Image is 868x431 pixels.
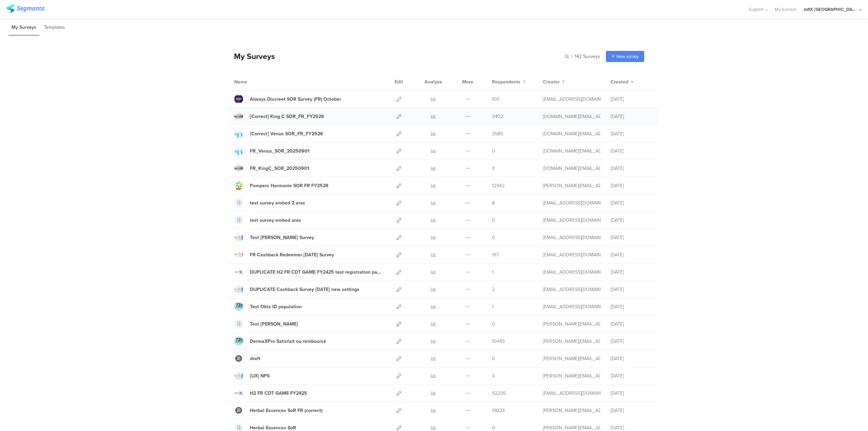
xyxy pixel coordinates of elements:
[492,78,520,85] span: Respondents
[611,165,651,172] div: [DATE]
[8,20,39,36] li: My Surveys
[611,303,651,310] div: [DATE]
[543,320,600,328] div: benetou.ib@pg.com
[543,286,600,293] div: debout.ld@pg.com
[611,182,651,189] div: [DATE]
[492,96,500,103] span: 100
[543,113,600,120] div: gommers.ag@pg.com
[611,217,651,224] div: [DATE]
[492,320,495,328] span: 0
[250,390,307,397] div: H2 FR CDT GAME FY2425
[543,251,600,258] div: malestic.lm@pg.com
[250,320,298,328] div: Test Ioana
[543,148,600,155] div: gommers.ag@pg.com
[492,148,495,155] span: 0
[492,199,495,207] span: 8
[611,130,651,137] div: [DATE]
[543,407,600,414] div: jones.aj.11@pg.com
[492,130,503,137] span: 3585
[611,286,651,293] div: [DATE]
[250,182,329,189] div: Pampers Harmonie SOR FR FY2526
[543,78,559,85] span: Creator
[234,112,324,121] a: [Correct] King C SOR_FR_FY2526
[492,113,503,120] span: 3402
[250,199,305,207] div: test survey embed 2 aras
[460,73,475,90] div: More
[803,6,857,13] div: JoltX [GEOGRAPHIC_DATA]
[234,319,298,328] a: Test [PERSON_NAME]
[250,96,341,103] div: Always Discreet SOR Survey (FR) October
[250,338,326,345] div: DermaXPro Satisfait ou remboursé
[492,234,495,241] span: 0
[234,389,307,397] a: H2 FR CDT GAME FY2425
[423,73,443,90] div: Analyze
[611,96,651,103] div: [DATE]
[234,302,302,311] a: Test Okta ID population
[492,182,505,189] span: 12942
[234,285,359,294] a: DUPLICATE Cashback Survey [DATE] new settings
[611,113,651,120] div: [DATE]
[611,407,651,414] div: [DATE]
[234,181,329,190] a: Pampers Harmonie SOR FR FY2526
[234,233,314,242] a: Test [PERSON_NAME] Survey
[234,371,270,380] a: [UX] NPS
[41,20,68,36] li: Templates
[492,338,505,345] span: 10445
[611,78,634,85] button: Created
[234,198,305,207] a: test survey embed 2 aras
[234,250,334,259] a: FR Cashback Redeemer [DATE] Survey
[392,73,406,90] div: Edit
[492,217,495,224] span: 0
[543,217,600,224] div: ozkan.a@pg.com
[250,165,309,172] div: FR_KingC_SOR_20250901
[250,407,322,414] div: Herbal Essences SoR FR (correct)
[611,390,651,397] div: [DATE]
[575,53,600,60] span: 142 Surveys
[492,390,506,397] span: 92206
[492,303,494,310] span: 1
[611,320,651,328] div: [DATE]
[250,130,323,137] div: [Correct] Venus SOR_FR_FY2526
[234,354,260,363] a: draft
[543,372,600,379] div: neila.a@pg.com
[6,4,44,13] img: segmanta logo
[611,234,651,241] div: [DATE]
[611,372,651,379] div: [DATE]
[234,146,310,155] a: FR_Venus_SOR_20250901
[543,78,565,85] button: Creator
[234,129,323,138] a: [Correct] Venus SOR_FR_FY2526
[250,303,302,310] div: Test Okta ID population
[611,355,651,362] div: [DATE]
[616,53,638,60] span: New survey
[492,165,495,172] span: 0
[543,269,600,276] div: debout.ld@pg.com
[543,199,600,207] div: ozkan.a@pg.com
[250,217,301,224] div: test survey embed aras
[543,96,600,103] div: phongsawad.pp@pg.com
[543,130,600,137] div: gommers.ag@pg.com
[749,6,764,13] span: Support
[611,338,651,345] div: [DATE]
[543,165,600,172] div: gommers.ag@pg.com
[250,269,381,276] div: DUPLICATE H2 FR CDT GAME FY2425 test registration page removed
[234,95,341,103] a: Always Discreet SOR Survey (FR) October
[492,286,495,293] span: 2
[543,338,600,345] div: jones.aj.11@pg.com
[234,78,275,85] div: Name
[250,148,310,155] div: FR_Venus_SOR_20250901
[234,406,322,415] a: Herbal Essences SoR FR (correct)
[611,78,628,85] span: Created
[234,216,301,224] a: test survey embed aras
[492,407,505,414] span: 19023
[492,78,526,85] button: Respondents
[492,372,495,379] span: 0
[570,53,573,60] span: |
[543,182,600,189] div: sampieri.j@pg.com
[234,337,326,346] a: DermaXPro Satisfait ou remboursé
[250,251,334,258] div: FR Cashback Redeemer MAY 25 Survey
[227,51,275,62] div: My Surveys
[611,148,651,155] div: [DATE]
[250,286,359,293] div: DUPLICATE Cashback Survey October 2024 new settings
[543,355,600,362] div: jones.aj.11@pg.com
[234,164,309,173] a: FR_KingC_SOR_20250901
